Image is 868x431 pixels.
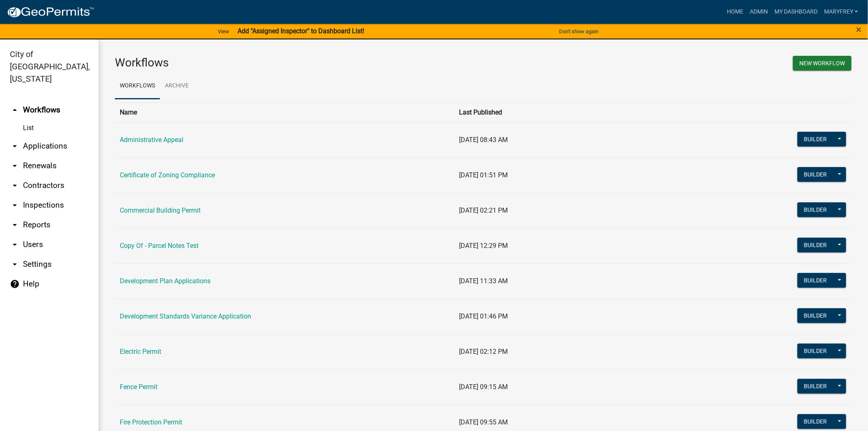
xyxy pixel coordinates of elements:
button: New Workflow [793,56,852,71]
i: arrow_drop_down [10,161,20,171]
a: Home [724,4,747,20]
i: help [10,279,20,289]
span: [DATE] 11:33 AM [459,277,508,285]
button: Builder [797,308,834,323]
a: Development Standards Variance Application [120,312,251,320]
span: [DATE] 02:12 PM [459,348,508,355]
th: Last Published [455,102,708,122]
a: View [215,25,233,38]
i: arrow_drop_down [10,141,20,151]
a: Copy Of - Parcel Notes Test [120,242,199,250]
button: Builder [797,202,834,217]
i: arrow_drop_down [10,259,20,269]
button: Builder [797,414,834,429]
span: [DATE] 01:46 PM [459,312,508,320]
span: [DATE] 09:15 AM [459,383,508,391]
button: Builder [797,273,834,288]
button: Don't show again [556,25,602,38]
button: Builder [797,238,834,252]
a: My Dashboard [771,4,821,20]
span: × [857,24,862,35]
button: Builder [797,344,834,358]
a: MaryFrey [821,4,861,20]
a: Fire Protection Permit [120,418,182,426]
a: Development Plan Applications [120,277,210,285]
i: arrow_drop_down [10,200,20,210]
a: Commercial Building Permit [120,206,201,214]
button: Builder [797,379,834,394]
span: [DATE] 02:21 PM [459,206,508,214]
a: Archive [160,73,194,99]
i: arrow_drop_down [10,181,20,190]
span: [DATE] 09:55 AM [459,418,508,426]
a: Fence Permit [120,383,158,391]
span: [DATE] 12:29 PM [459,242,508,250]
i: arrow_drop_up [10,105,20,115]
span: [DATE] 08:43 AM [459,136,508,144]
a: Certificate of Zoning Compliance [120,171,215,179]
a: Electric Permit [120,348,161,355]
button: Close [857,25,862,34]
button: Builder [797,167,834,182]
strong: Add "Assigned Inspector" to Dashboard List! [238,27,364,35]
a: Workflows [115,73,160,99]
i: arrow_drop_down [10,240,20,250]
i: arrow_drop_down [10,220,20,230]
a: Admin [747,4,771,20]
button: Builder [797,132,834,147]
h3: Workflows [115,56,477,70]
th: Name [115,102,455,122]
a: Administrative Appeal [120,136,183,144]
span: [DATE] 01:51 PM [459,171,508,179]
